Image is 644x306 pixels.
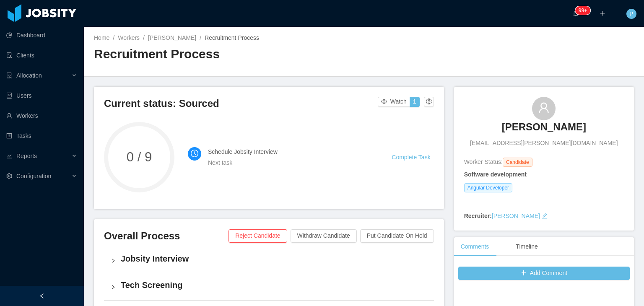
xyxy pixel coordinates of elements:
button: Put Candidate On Hold [360,229,434,243]
a: icon: userWorkers [6,107,77,124]
div: Next task [208,158,371,167]
div: icon: rightJobsity Interview [104,248,434,274]
h4: Tech Screening [121,279,427,291]
button: icon: eyeWatch [378,97,410,107]
a: [PERSON_NAME] [502,120,586,139]
strong: Recruiter: [464,213,492,219]
strong: Software development [464,171,527,178]
a: Home [94,34,109,41]
a: icon: pie-chartDashboard [6,27,77,44]
i: icon: bell [573,10,579,16]
button: icon: setting [424,97,434,107]
span: 0 / 9 [104,150,174,163]
span: / [143,34,145,41]
button: Reject Candidate [229,229,287,243]
a: icon: auditClients [6,47,77,64]
i: icon: right [111,258,116,263]
div: icon: rightTech Screening [104,274,434,300]
span: Angular Developer [464,183,512,192]
a: Complete Task [392,154,430,161]
h3: Current status: Sourced [104,97,378,110]
h2: Recruitment Process [94,46,364,63]
i: icon: line-chart [6,153,12,159]
span: Configuration [16,173,51,179]
a: icon: profileTasks [6,127,77,144]
i: icon: right [111,285,116,290]
h3: [PERSON_NAME] [502,120,586,134]
span: Reports [16,153,37,159]
div: Comments [454,237,496,256]
h4: Schedule Jobsity Interview [208,147,371,156]
span: Worker Status: [464,158,503,165]
span: / [113,34,114,41]
span: Allocation [16,72,42,79]
a: Workers [118,34,140,41]
a: [PERSON_NAME] [148,34,196,41]
button: Withdraw Candidate [291,229,357,243]
sup: 1745 [575,6,590,15]
span: Recruitment Process [205,34,259,41]
button: 1 [410,97,420,107]
i: icon: plus [600,10,605,16]
h4: Jobsity Interview [121,253,427,265]
i: icon: setting [6,173,12,179]
button: icon: plusAdd Comment [458,267,630,280]
i: icon: user [538,102,550,114]
span: Candidate [503,158,532,167]
span: [EMAIL_ADDRESS][PERSON_NAME][DOMAIN_NAME] [470,139,618,148]
i: icon: clock-circle [191,150,198,157]
span: P [629,9,633,19]
div: Timeline [509,237,544,256]
i: icon: solution [6,73,12,78]
i: icon: edit [542,213,548,219]
h3: Overall Process [104,229,229,243]
span: / [200,34,201,41]
a: [PERSON_NAME] [492,213,540,219]
a: icon: robotUsers [6,87,77,104]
